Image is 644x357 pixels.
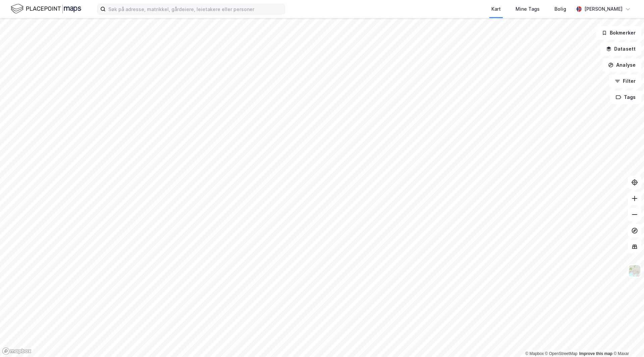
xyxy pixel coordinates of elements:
a: Improve this map [579,351,612,356]
img: Z [628,264,641,277]
img: logo.f888ab2527a4732fd821a326f86c7f29.svg [11,3,81,15]
a: OpenStreetMap [545,351,578,356]
div: Kart [491,5,501,13]
a: Mapbox homepage [2,347,32,355]
button: Analyse [602,58,641,72]
div: Kontrollprogram for chat [610,325,644,357]
div: Bolig [554,5,566,13]
button: Tags [610,91,641,104]
button: Filter [609,74,641,88]
button: Datasett [600,42,641,56]
div: Mine Tags [516,5,540,13]
input: Søk på adresse, matrikkel, gårdeiere, leietakere eller personer [106,4,285,14]
button: Bokmerker [596,26,641,40]
a: Mapbox [525,351,544,356]
iframe: Chat Widget [610,325,644,357]
div: [PERSON_NAME] [584,5,623,13]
